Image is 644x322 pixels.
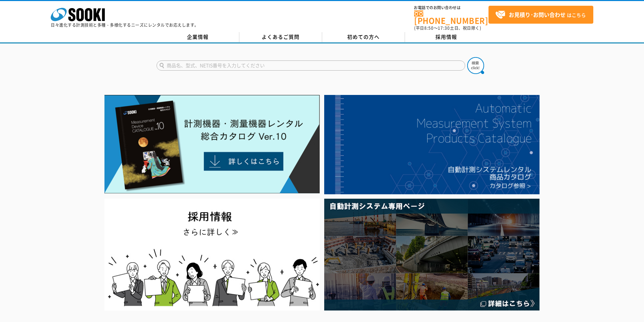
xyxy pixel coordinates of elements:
[239,32,322,42] a: よくあるご質問
[438,25,450,31] span: 17:30
[414,25,481,31] span: (平日 ～ 土日、祝日除く)
[157,60,465,71] input: 商品名、型式、NETIS番号を入力してください
[324,95,540,194] img: 自動計測システムカタログ
[104,95,320,194] img: Catalog Ver10
[405,32,488,42] a: 採用情報
[414,10,488,24] a: [PHONE_NUMBER]
[347,33,380,41] span: 初めての方へ
[488,6,593,24] a: お見積り･お問い合わせはこちら
[424,25,434,31] span: 8:50
[51,23,199,27] p: 日々進化する計測技術と多種・多様化するニーズにレンタルでお応えします。
[509,10,566,19] strong: お見積り･お問い合わせ
[324,199,540,311] img: 自動計測システム専用ページ
[414,6,488,10] span: お電話でのお問い合わせは
[157,32,239,42] a: 企業情報
[322,32,405,42] a: 初めての方へ
[104,199,320,311] img: SOOKI recruit
[467,57,484,74] img: btn_search.png
[495,10,586,20] span: はこちら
